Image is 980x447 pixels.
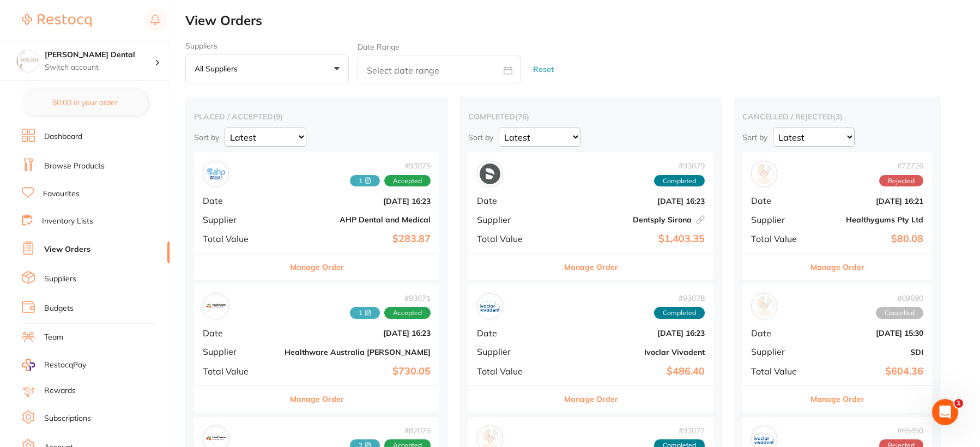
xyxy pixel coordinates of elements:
[559,348,705,357] b: Ivoclar Vivadent
[654,426,705,435] span: # 93077
[384,175,431,187] span: Accepted
[932,399,958,425] iframe: Intercom live chat
[43,189,80,200] a: Favourites
[44,332,63,343] a: Team
[751,347,806,357] span: Supplier
[358,43,400,51] label: Date Range
[350,175,380,187] span: Received
[814,233,923,245] b: $80.08
[879,426,923,435] span: # 65450
[44,131,82,142] a: Dashboard
[290,386,344,412] button: Manage Order
[358,56,521,83] input: Select date range
[477,234,550,244] span: Total Value
[194,112,439,122] h2: placed / accepted ( 9 )
[879,175,923,187] span: Rejected
[654,161,705,170] span: # 93079
[42,216,93,227] a: Inventory Lists
[751,328,806,338] span: Date
[203,347,276,357] span: Supplier
[468,112,713,122] h2: completed ( 76 )
[751,366,806,376] span: Total Value
[285,197,431,206] b: [DATE] 16:23
[751,234,806,244] span: Total Value
[814,197,923,206] b: [DATE] 16:21
[530,55,557,84] button: Reset
[879,161,923,170] span: # 72726
[22,359,35,371] img: RestocqPay
[814,329,923,337] b: [DATE] 15:30
[564,254,618,280] button: Manage Order
[22,14,92,27] img: Restocq Logo
[814,348,923,357] b: SDI
[194,132,219,142] p: Sort by
[751,215,806,225] span: Supplier
[742,112,932,122] h2: cancelled / rejected ( 3 )
[285,348,431,357] b: Healthware Australia [PERSON_NAME]
[44,360,86,371] span: RestocqPay
[480,296,500,317] img: Ivoclar Vivadent
[350,426,431,435] span: # 82076
[559,329,705,337] b: [DATE] 16:23
[44,413,91,424] a: Subscriptions
[45,50,155,61] h4: Hornsby Dental
[384,307,431,319] span: Accepted
[203,366,276,376] span: Total Value
[654,294,705,303] span: # 93078
[559,366,705,377] b: $486.40
[203,196,276,206] span: Date
[195,64,242,74] p: All suppliers
[477,215,550,225] span: Supplier
[754,164,775,184] img: Healthygums Pty Ltd
[754,296,775,317] img: SDI
[44,274,76,285] a: Suppliers
[751,196,806,206] span: Date
[45,62,155,73] p: Switch account
[350,294,431,303] span: # 93071
[44,161,105,172] a: Browse Products
[285,366,431,377] b: $730.05
[559,197,705,206] b: [DATE] 16:23
[742,132,767,142] p: Sort by
[44,244,90,255] a: View Orders
[205,164,226,184] img: AHP Dental and Medical
[477,196,550,206] span: Date
[290,254,344,280] button: Manage Order
[559,215,705,224] b: Dentsply Sirona
[205,296,226,317] img: Healthware Australia Ridley
[22,8,92,33] a: Restocq Logo
[22,359,86,371] a: RestocqPay
[477,328,550,338] span: Date
[194,285,439,413] div: Healthware Australia Ridley#930711 AcceptedDate[DATE] 16:23SupplierHealthware Australia [PERSON_N...
[654,175,705,187] span: Completed
[468,132,493,142] p: Sort by
[194,152,439,280] div: AHP Dental and Medical#930751 AcceptedDate[DATE] 16:23SupplierAHP Dental and MedicalTotal Value$2...
[44,385,76,396] a: Rewards
[203,328,276,338] span: Date
[350,161,431,170] span: # 93075
[17,50,39,72] img: Hornsby Dental
[480,164,500,184] img: Dentsply Sirona
[477,366,550,376] span: Total Value
[477,347,550,357] span: Supplier
[185,13,980,28] h2: View Orders
[185,41,349,50] label: Suppliers
[44,303,74,314] a: Budgets
[810,386,864,412] button: Manage Order
[285,329,431,337] b: [DATE] 16:23
[185,55,349,84] button: All suppliers
[559,233,705,245] b: $1,403.35
[810,254,864,280] button: Manage Order
[876,294,923,303] span: # 69690
[285,215,431,224] b: AHP Dental and Medical
[814,215,923,224] b: Healthygums Pty Ltd
[285,233,431,245] b: $283.87
[564,386,618,412] button: Manage Order
[814,366,923,377] b: $604.36
[954,399,963,408] span: 1
[203,215,276,225] span: Supplier
[654,307,705,319] span: Completed
[203,234,276,244] span: Total Value
[876,307,923,319] span: Cancelled
[350,307,380,319] span: Received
